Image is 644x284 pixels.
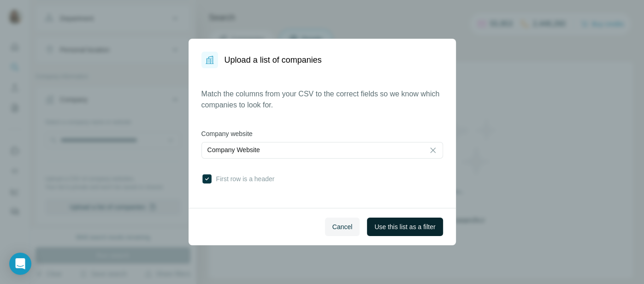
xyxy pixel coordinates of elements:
span: First row is a header [213,174,275,183]
label: Company website [201,129,443,138]
button: Cancel [325,218,360,236]
button: Use this list as a filter [367,218,443,236]
p: Company Website [207,145,260,154]
span: Cancel [332,222,353,231]
div: Open Intercom Messenger [9,253,31,275]
h1: Upload a list of companies [225,53,322,66]
p: Match the columns from your CSV to the correct fields so we know which companies to look for. [201,89,443,111]
span: Use this list as a filter [374,222,435,231]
